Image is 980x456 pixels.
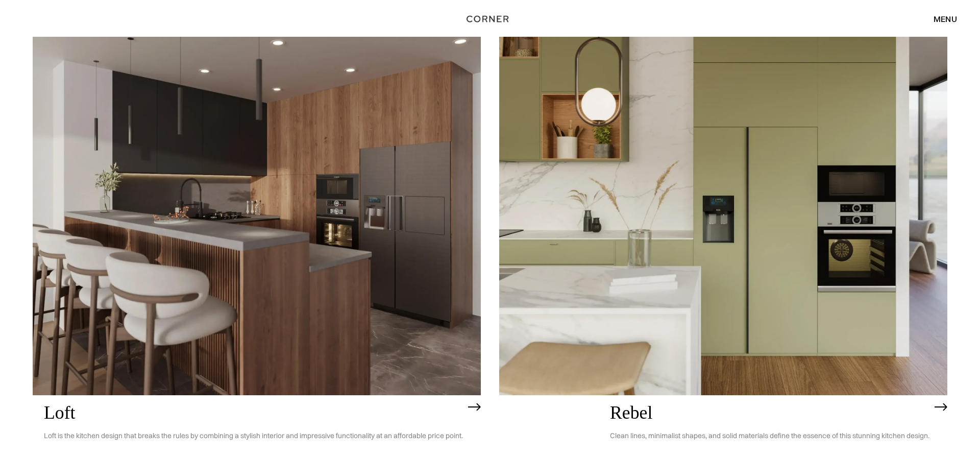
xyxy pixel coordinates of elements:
[44,403,463,423] h2: Loft
[934,15,957,23] div: menu
[610,423,929,448] p: Clean lines, minimalist shapes, and solid materials define the essence of this stunning kitchen d...
[456,12,524,26] a: home
[610,403,929,423] h2: Rebel
[923,10,957,28] div: menu
[44,423,463,448] p: Loft is the kitchen design that breaks the rules by combining a stylish interior and impressive f...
